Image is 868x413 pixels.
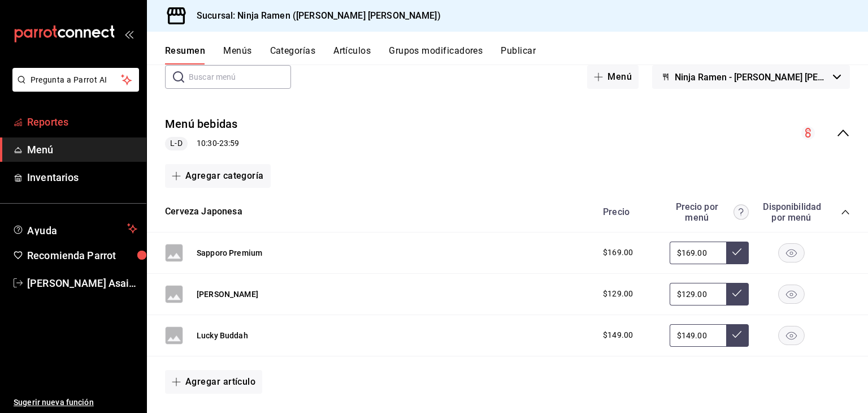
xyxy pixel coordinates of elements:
[670,201,749,223] div: Precio por menú
[31,74,121,86] span: Pregunta a Parrot AI
[147,107,868,160] div: collapse-menu-row
[165,137,239,150] div: 10:30 - 23:59
[14,397,137,408] span: Sugerir nueva función
[165,45,205,64] button: Resumen
[501,45,536,64] button: Publicar
[27,222,123,235] span: Ayuda
[603,247,633,259] span: $169.00
[223,45,251,64] button: Menús
[197,289,258,300] button: [PERSON_NAME]
[165,370,262,394] button: Agregar artículo
[587,65,639,89] button: Menú
[270,45,316,64] button: Categorías
[603,329,633,341] span: $149.00
[675,72,828,83] span: Ninja Ramen - [PERSON_NAME] [PERSON_NAME]
[652,65,850,89] button: Ninja Ramen - [PERSON_NAME] [PERSON_NAME]
[165,116,238,132] button: Menú bebidas
[165,164,271,188] button: Agregar categoría
[12,68,139,92] button: Pregunta a Parrot AI
[27,170,137,185] span: Inventarios
[189,66,291,88] input: Buscar menú
[603,288,633,300] span: $129.00
[124,29,133,38] button: open_drawer_menu
[27,114,137,130] span: Reportes
[670,324,726,347] input: Sin ajuste
[165,45,868,64] div: navigation tabs
[389,45,483,64] button: Grupos modificadores
[8,82,139,94] a: Pregunta a Parrot AI
[670,283,726,306] input: Sin ajuste
[197,330,248,341] button: Lucky Buddah
[165,205,242,218] button: Cerveza Japonesa
[197,247,262,259] button: Sapporo Premium
[27,276,137,291] span: [PERSON_NAME] Asaib [PERSON_NAME]
[841,208,850,217] button: collapse-category-row
[763,201,819,223] div: Disponibilidad por menú
[166,137,186,149] span: L-D
[27,248,137,263] span: Recomienda Parrot
[592,206,664,217] div: Precio
[333,45,371,64] button: Artículos
[670,242,726,264] input: Sin ajuste
[188,9,441,23] h3: Sucursal: Ninja Ramen ([PERSON_NAME] [PERSON_NAME])
[27,142,137,157] span: Menú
